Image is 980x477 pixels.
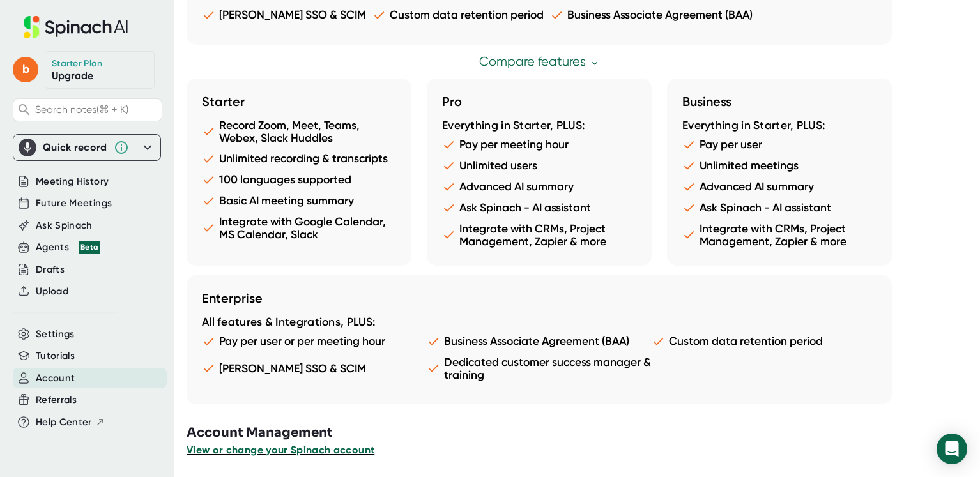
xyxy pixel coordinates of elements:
li: 100 languages supported [202,173,396,186]
button: Tutorials [36,349,75,363]
li: Pay per user [682,138,877,151]
li: Pay per meeting hour [442,138,636,151]
li: Basic AI meeting summary [202,194,396,208]
li: Business Associate Agreement (BAA) [550,8,753,22]
li: [PERSON_NAME] SSO & SCIM [202,356,427,381]
li: Advanced AI summary [442,180,636,193]
h3: Pro [442,94,636,109]
li: Integrate with CRMs, Project Management, Zapier & more [442,222,636,248]
a: Upgrade [52,70,93,82]
div: All features & Integrations, PLUS: [202,315,877,329]
button: Settings [36,327,75,342]
h3: Business [682,94,877,109]
li: Ask Spinach - AI assistant [442,201,636,215]
li: [PERSON_NAME] SSO & SCIM [202,8,366,22]
button: Meeting History [36,174,109,189]
li: Integrate with Google Calendar, MS Calendar, Slack [202,215,396,241]
div: Open Intercom Messenger [937,434,967,464]
h3: Account Management [187,423,980,443]
button: Agents Beta [36,240,100,255]
h3: Enterprise [202,291,877,306]
button: Referrals [36,393,77,407]
li: Integrate with CRMs, Project Management, Zapier & more [682,222,877,248]
button: Help Center [36,415,105,430]
div: Quick record [43,141,107,154]
span: b [13,57,38,82]
a: Compare features [479,54,600,69]
li: Custom data retention period [372,8,544,22]
div: Quick record [19,135,155,160]
li: Advanced AI summary [682,180,877,193]
div: Beta [79,241,100,254]
li: Ask Spinach - AI assistant [682,201,877,215]
div: Everything in Starter, PLUS: [682,119,877,133]
li: Custom data retention period [652,335,877,348]
li: Business Associate Agreement (BAA) [427,335,652,348]
span: Help Center [36,415,92,430]
li: Record Zoom, Meet, Teams, Webex, Slack Huddles [202,119,396,144]
h3: Starter [202,94,396,109]
span: Search notes (⌘ + K) [35,103,128,116]
li: Unlimited recording & transcripts [202,152,396,165]
button: Account [36,371,75,386]
div: Starter Plan [52,58,103,70]
li: Pay per user or per meeting hour [202,335,427,348]
li: Dedicated customer success manager & training [427,356,652,381]
button: View or change your Spinach account [187,443,374,458]
span: View or change your Spinach account [187,444,374,456]
button: Upload [36,284,68,299]
div: Agents [36,240,100,255]
li: Unlimited meetings [682,159,877,172]
li: Unlimited users [442,159,636,172]
div: Everything in Starter, PLUS: [442,119,636,133]
button: Future Meetings [36,196,112,211]
button: Drafts [36,262,65,277]
button: Ask Spinach [36,218,93,233]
